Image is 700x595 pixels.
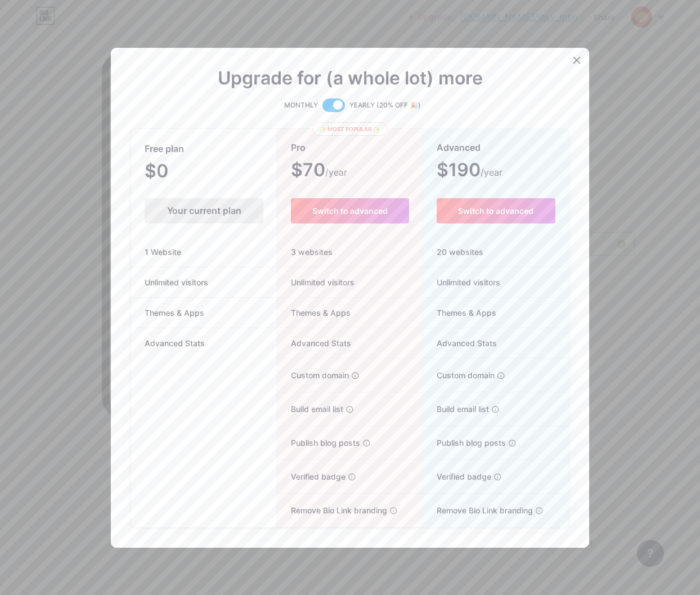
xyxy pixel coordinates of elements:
span: Advanced Stats [131,337,218,349]
span: Publish blog posts [423,437,506,449]
span: Themes & Apps [131,307,218,319]
span: Build email list [423,403,489,415]
span: /year [325,165,347,179]
span: Unlimited visitors [423,276,500,288]
button: Switch to advanced [437,198,555,223]
span: Custom domain [277,369,349,381]
span: Unlimited visitors [131,276,222,288]
span: Switch to advanced [312,206,388,216]
span: $0 [145,164,190,180]
button: Switch to advanced [291,198,409,223]
span: /year [481,165,502,179]
span: Upgrade for (a whole lot) more [218,71,483,85]
span: Themes & Apps [277,307,351,319]
span: Free plan [145,139,184,159]
span: Verified badge [277,471,345,482]
span: $190 [437,163,502,179]
span: Unlimited visitors [277,276,355,288]
span: Advanced [437,138,481,158]
div: Your current plan [145,198,263,223]
span: $70 [291,163,347,179]
span: YEARLY (20% OFF 🎉) [349,100,421,111]
span: Advanced Stats [277,337,351,349]
span: 1 Website [131,246,195,258]
span: MONTHLY [284,100,318,111]
div: ✨ Most popular ✨ [312,122,387,136]
span: Verified badge [423,471,491,482]
span: Advanced Stats [423,337,497,349]
span: Remove Bio Link branding [423,504,533,516]
span: Build email list [277,403,343,415]
div: 20 websites [423,237,569,267]
span: Themes & Apps [423,307,496,319]
span: Custom domain [423,369,495,381]
div: 3 websites [277,237,422,267]
span: Publish blog posts [277,437,360,449]
span: Remove Bio Link branding [277,504,387,516]
span: Switch to advanced [458,206,533,216]
span: Pro [291,138,306,158]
